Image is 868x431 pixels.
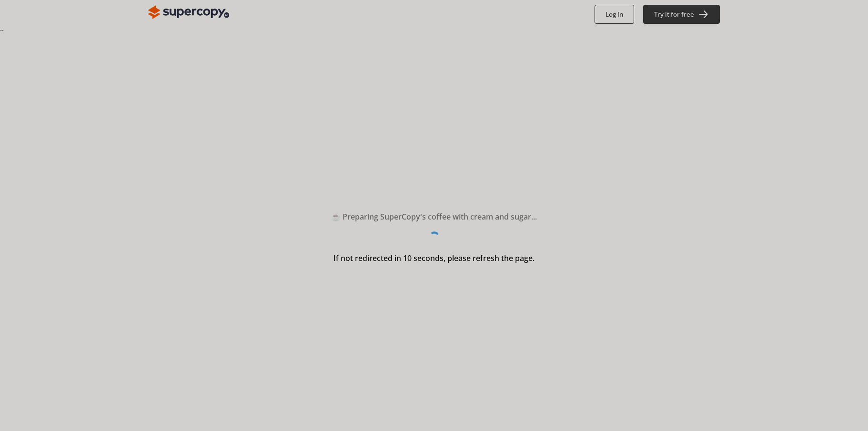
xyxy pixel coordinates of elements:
[331,210,537,224] h2: ☕ Preparing SuperCopy's coffee with cream and sugar...
[643,5,720,24] button: Try it for free
[148,3,229,22] img: Close
[595,5,634,24] button: Log In
[333,251,535,265] h3: If not redirected in 10 seconds, please refresh the page.
[654,10,694,19] b: Try it for free
[606,10,623,19] b: Log In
